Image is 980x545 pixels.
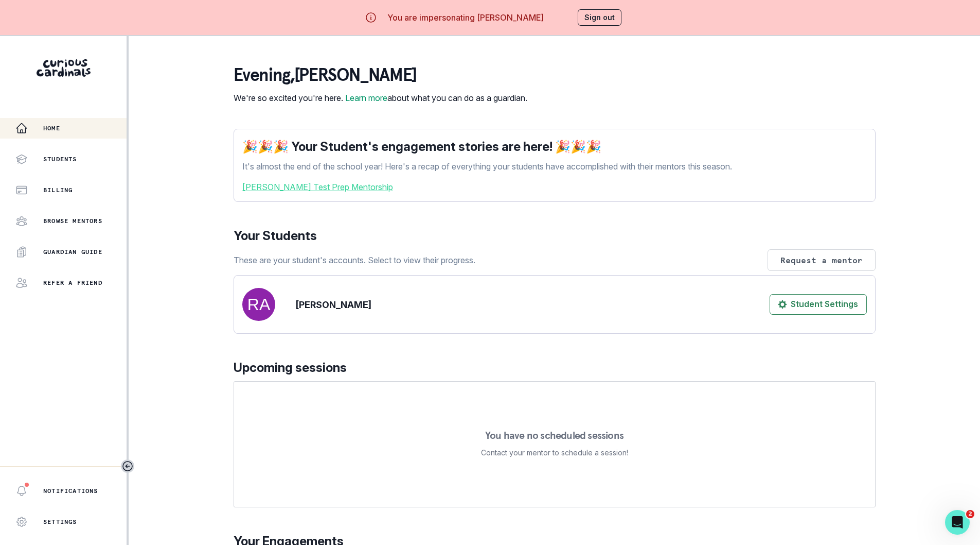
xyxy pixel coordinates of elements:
p: Guardian Guide [43,248,102,256]
p: Home [43,124,60,132]
p: [PERSON_NAME] [296,298,371,312]
iframe: Intercom live chat [945,510,970,535]
img: Curious Cardinals Logo [37,59,91,77]
button: Toggle sidebar [121,459,134,473]
p: Contact your mentor to schedule a session! [481,447,628,459]
img: svg [242,288,275,321]
p: Students [43,155,77,163]
p: Billing [43,186,73,194]
p: We're so excited you're here. about what you can do as a guardian. [234,92,527,104]
a: [PERSON_NAME] Test Prep Mentorship [242,181,867,193]
button: Sign out [578,9,621,26]
p: Refer a friend [43,279,102,287]
p: It's almost the end of the school year! Here's a recap of everything your students have accomplis... [242,160,867,173]
button: Request a mentor [768,249,876,271]
p: Browse Mentors [43,217,102,225]
p: You have no scheduled sessions [485,430,623,440]
p: These are your student's accounts. Select to view their progress. [234,254,475,266]
p: Your Students [234,227,876,245]
p: Settings [43,518,77,526]
span: 2 [966,510,974,518]
p: Upcoming sessions [234,359,876,377]
p: 🎉🎉🎉 Your Student's engagement stories are here! 🎉🎉🎉 [242,138,867,156]
button: Student Settings [770,294,867,315]
p: You are impersonating [PERSON_NAME] [387,11,544,24]
p: Notifications [43,487,98,495]
a: Learn more [345,93,387,103]
p: evening , [PERSON_NAME] [234,65,527,86]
